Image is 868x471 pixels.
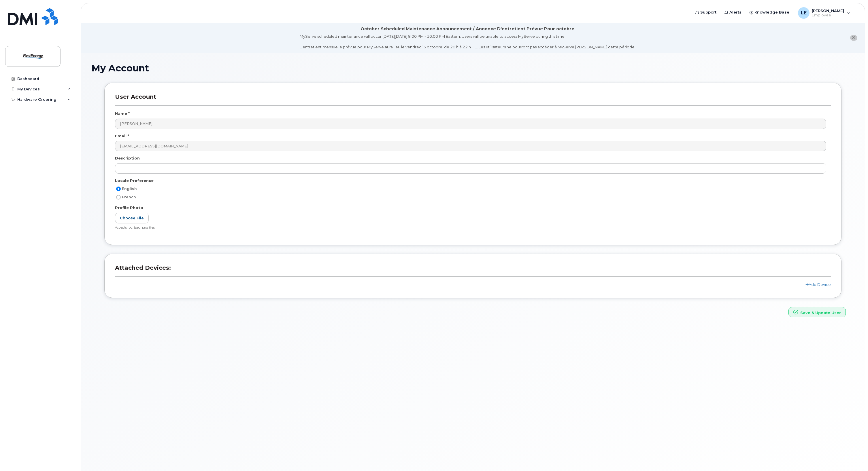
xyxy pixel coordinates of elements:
h3: Attached Devices: [115,264,831,277]
h1: My Account [91,63,854,73]
label: Email * [115,133,129,139]
input: French [116,195,121,200]
span: French [122,195,136,199]
label: Name * [115,111,130,116]
div: October Scheduled Maintenance Announcement / Annonce D'entretient Prévue Pour octobre [361,26,574,32]
button: close notification [850,35,857,41]
label: Description [115,155,140,161]
label: Choose File [115,213,149,223]
div: MyServe scheduled maintenance will occur [DATE][DATE] 8:00 PM - 10:00 PM Eastern. Users will be u... [300,34,635,50]
a: Add Device [805,282,831,287]
iframe: Messenger Launcher [843,446,864,467]
div: Accepts jpg, jpeg, png files [115,226,826,230]
button: Save & Update User [788,307,846,318]
label: Locale Preference [115,178,154,183]
span: English [122,187,137,191]
label: Profile Photo [115,205,143,210]
input: English [116,187,121,191]
h3: User Account [115,93,831,106]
